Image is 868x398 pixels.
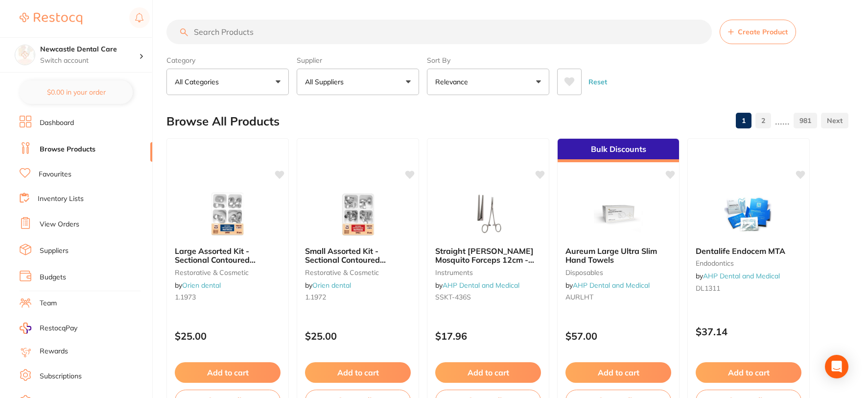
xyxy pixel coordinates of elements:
small: endodontics [696,259,801,267]
p: $25.00 [175,330,281,342]
span: by [305,281,351,290]
span: RestocqPay [40,323,77,333]
p: Switch account [40,56,139,66]
a: Orien dental [182,281,221,290]
span: by [565,281,650,290]
p: $17.96 [435,330,541,342]
span: by [435,281,519,290]
button: All Suppliers [297,69,419,95]
label: Sort By [427,56,549,65]
small: restorative & cosmetic [305,269,411,276]
img: RestocqPay [20,323,31,334]
a: RestocqPay [20,323,77,334]
a: AHP Dental and Medical [573,281,650,290]
button: Add to cart [305,362,411,383]
p: $25.00 [305,330,411,342]
a: 1 [736,111,751,130]
p: Relevance [435,77,472,87]
span: Straight [PERSON_NAME] Mosquito Forceps 12cm - SSKT436S [435,246,534,274]
button: Create Product [720,20,796,44]
span: Small Assorted Kit - Sectional Contoured Matrices Pack 30 - Tor VM [305,246,403,274]
small: disposables [565,269,671,276]
button: All Categories [166,69,289,95]
small: restorative & cosmetic [175,269,281,276]
b: Straight Halstead Mosquito Forceps 12cm - SSKT436S [435,247,541,265]
img: Large Assorted Kit - Sectional Contoured Matrices Pack 30 - Tor VM [196,190,259,239]
input: Search Products [166,20,712,44]
button: Add to cart [175,362,281,383]
span: AURLHT [565,293,593,301]
span: SSKT-436S [435,293,471,301]
button: Reset [586,69,610,95]
a: Favourites [39,170,71,179]
img: Dentalife Endocem MTA [717,190,780,239]
a: Restocq Logo [20,7,82,30]
img: Aureum Large Ultra Slim Hand Towels [586,190,650,239]
button: $0.00 in your order [20,80,133,104]
p: All Categories [175,77,223,87]
h2: Browse All Products [166,115,280,128]
b: Small Assorted Kit - Sectional Contoured Matrices Pack 30 - Tor VM [305,247,411,265]
span: by [175,281,221,290]
span: Large Assorted Kit - Sectional Contoured Matrices Pack 30 - Tor VM [175,246,273,274]
img: Newcastle Dental Care [15,45,35,65]
a: Subscriptions [40,372,82,381]
button: Relevance [427,69,549,95]
span: 1.1972 [305,293,326,301]
img: Straight Halstead Mosquito Forceps 12cm - SSKT436S [456,190,520,239]
label: Supplier [297,56,419,65]
span: Create Product [738,28,788,36]
a: 981 [794,111,817,130]
a: View Orders [40,220,79,229]
p: ...... [775,115,790,126]
p: $37.14 [696,326,801,337]
small: instruments [435,269,541,276]
span: DL1311 [696,284,720,293]
img: Small Assorted Kit - Sectional Contoured Matrices Pack 30 - Tor VM [326,190,390,239]
a: Inventory Lists [38,194,84,204]
a: Budgets [40,273,66,282]
a: Orien dental [312,281,351,290]
div: Open Intercom Messenger [825,355,848,378]
h4: Newcastle Dental Care [40,45,139,54]
a: AHP Dental and Medical [443,281,519,290]
a: Browse Products [40,145,95,154]
span: by [696,272,780,280]
b: Large Assorted Kit - Sectional Contoured Matrices Pack 30 - Tor VM [175,247,281,265]
span: 1.1973 [175,293,196,301]
b: Aureum Large Ultra Slim Hand Towels [565,247,671,265]
a: Team [40,298,57,308]
a: Rewards [40,347,68,356]
p: All Suppliers [305,77,348,87]
a: 2 [755,111,771,130]
div: Bulk Discounts [558,139,679,162]
a: Suppliers [40,246,69,256]
label: Category [166,56,289,65]
a: Dashboard [40,118,74,128]
b: Dentalife Endocem MTA [696,247,801,255]
p: $57.00 [565,330,671,342]
button: Add to cart [696,362,801,383]
a: AHP Dental and Medical [703,272,780,280]
span: Aureum Large Ultra Slim Hand Towels [565,246,657,265]
button: Add to cart [565,362,671,383]
span: Dentalife Endocem MTA [696,246,785,256]
img: Restocq Logo [20,13,82,25]
button: Add to cart [435,362,541,383]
